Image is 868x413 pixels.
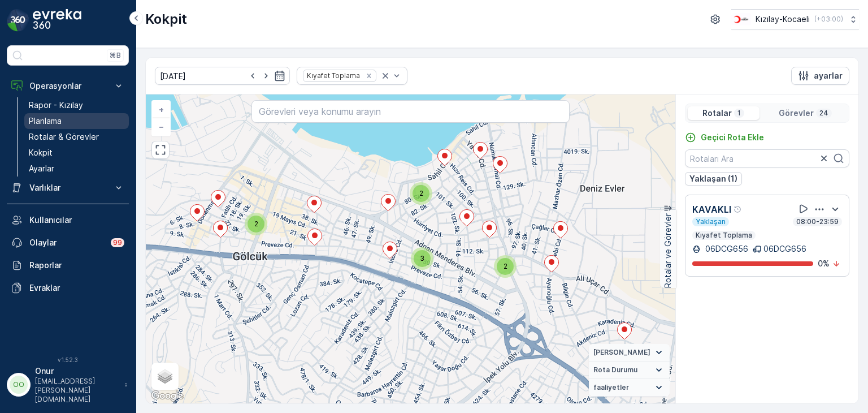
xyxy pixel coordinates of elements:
div: 3 [411,247,433,270]
span: 2 [254,220,258,228]
p: Kokpit [145,10,187,28]
p: Yaklaşan (1) [689,173,737,184]
a: Kokpit [24,145,129,161]
img: Google [149,389,186,403]
p: Kıyafet Toplama [695,231,753,240]
p: Raporlar [29,260,124,271]
span: [PERSON_NAME] [593,348,650,357]
p: 06DCG656 [763,243,806,255]
summary: [PERSON_NAME] [589,344,670,362]
button: Varlıklar [7,177,129,199]
summary: faaliyetler [589,379,670,397]
button: ayarlar [791,67,849,85]
a: Olaylar99 [7,231,129,254]
p: Yaklaşan [695,217,727,226]
input: dd/mm/yyyy [155,67,290,85]
p: Kızılay-Kocaeli [756,14,810,25]
a: Geçici Rota Ekle [685,132,764,143]
span: 2 [419,189,423,197]
p: 99 [113,238,122,247]
p: Onur [35,365,119,377]
p: 06DCG656 [703,243,748,255]
a: Kullanıcılar [7,209,129,231]
span: 3 [420,254,424,263]
a: Evraklar [7,277,129,299]
input: Rotaları Ara [685,149,849,167]
p: Rapor - Kızılay [29,100,83,111]
div: OO [10,376,28,394]
p: Rotalar & Görevler [29,131,99,143]
a: Rapor - Kızılay [24,97,129,113]
p: 1 [736,109,742,118]
p: [EMAIL_ADDRESS][PERSON_NAME][DOMAIN_NAME] [35,377,119,404]
span: faaliyetler [593,383,629,392]
summary: Rota Durumu [589,362,670,379]
p: Evraklar [29,282,124,294]
a: Raporlar [7,254,129,277]
p: ⌘B [110,51,121,60]
span: + [159,105,164,114]
div: 2 [245,213,267,235]
div: Yardım Araç İkonu [734,205,743,214]
a: Layers [153,364,177,389]
a: Uzaklaştır [153,118,170,135]
span: Rota Durumu [593,365,637,375]
div: Kıyafet Toplama [303,70,362,81]
button: Kızılay-Kocaeli(+03:00) [731,9,859,29]
a: Planlama [24,113,129,129]
p: Rotalar ve Görevler [662,213,674,288]
p: ayarlar [814,70,843,81]
p: Ayarlar [29,163,54,174]
button: Yaklaşan (1) [685,172,742,186]
input: Görevleri veya konumu arayın [251,100,569,123]
p: Olaylar [29,237,104,248]
img: k%C4%B1z%C4%B1lay_0jL9uU1.png [731,13,751,25]
div: 2 [410,182,432,205]
p: ( +03:00 ) [814,15,843,24]
p: Operasyonlar [29,80,106,92]
p: 0 % [818,258,830,269]
p: Varlıklar [29,182,106,193]
img: logo_dark-DEwI_e13.png [33,9,81,32]
p: Kokpit [29,147,53,158]
p: 08:00-23:59 [795,217,840,226]
button: OOOnur[EMAIL_ADDRESS][PERSON_NAME][DOMAIN_NAME] [7,365,129,404]
a: Ayarlar [24,161,129,177]
img: logo [7,9,29,32]
span: v 1.52.3 [7,356,129,363]
p: KAVAKLI [692,203,731,216]
span: 2 [504,262,507,270]
p: Planlama [29,115,62,127]
a: Rotalar & Görevler [24,129,129,145]
button: Operasyonlar [7,75,129,97]
div: Remove Kıyafet Toplama [363,71,375,80]
p: Kullanıcılar [29,214,124,226]
p: 24 [818,109,830,118]
a: Bu bölgeyi Google Haritalar'da açın (yeni pencerede açılır) [149,389,186,403]
p: Geçici Rota Ekle [701,132,764,143]
span: − [159,122,164,131]
p: Rotalar [702,107,732,119]
a: Yakınlaştır [153,101,170,118]
p: Görevler [779,107,814,119]
div: 2 [494,255,517,278]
